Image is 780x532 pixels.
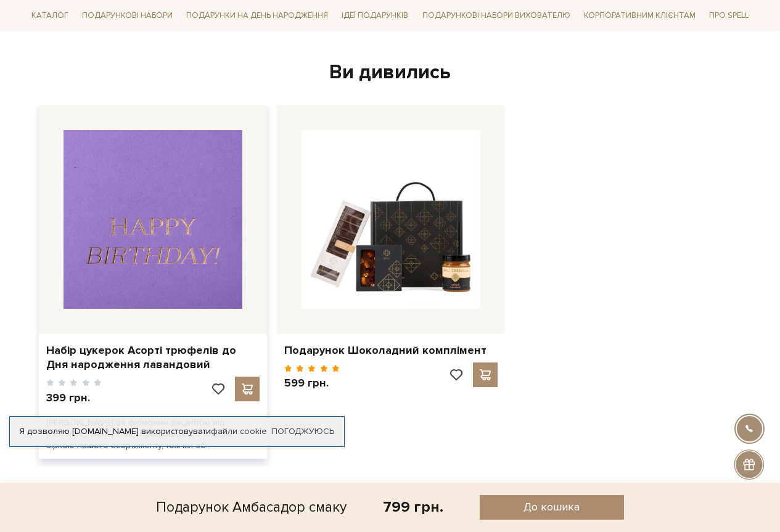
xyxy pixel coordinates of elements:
a: Про Spell [704,6,753,25]
p: 599 грн. [284,376,340,390]
a: Каталог [27,6,73,25]
a: Подарункові набори вихователю [417,5,575,26]
img: Набір цукерок Асорті трюфелів до Дня народження лавандовий [64,130,242,309]
a: Подарунок Шоколадний комплімент [284,343,498,358]
button: До кошика [480,495,624,520]
a: Подарункові набори [77,6,178,25]
a: Набір цукерок Асорті трюфелів до Дня народження лавандовий [46,343,260,372]
div: Ви дивились [34,60,747,86]
div: 799 грн. [383,497,443,517]
div: [PERSON_NAME] за фірмовим рецептом від [PERSON_NAME] став справжньою солодкою зіркою нашого асорт... [39,410,267,459]
a: Подарунки на День народження [181,6,333,25]
span: До кошика [523,500,580,514]
div: Подарунок Амбасадор смаку [156,495,347,520]
a: файли cookie [211,426,267,436]
a: Корпоративним клієнтам [579,5,700,26]
div: Я дозволяю [DOMAIN_NAME] використовувати [10,426,344,437]
a: Погоджуюсь [271,426,334,437]
p: 399 грн. [46,391,102,405]
a: Ідеї подарунків [337,6,413,25]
